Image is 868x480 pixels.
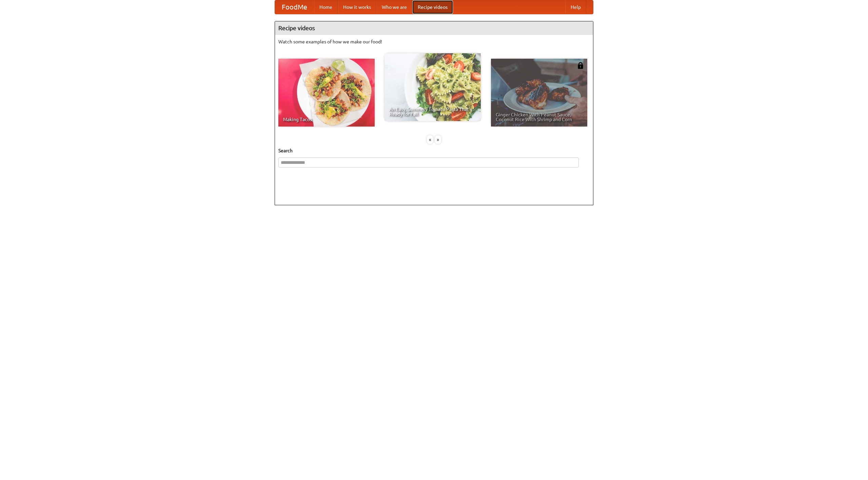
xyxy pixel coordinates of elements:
span: An Easy, Summery Tomato Pasta That's Ready for Fall [389,107,476,116]
p: Watch some examples of how we make our food! [278,38,590,45]
a: Home [314,0,338,14]
span: Making Tacos [283,117,370,122]
a: An Easy, Summery Tomato Pasta That's Ready for Fall [384,53,481,121]
img: 483408.png [577,62,584,69]
div: « [427,135,433,144]
a: How it works [338,0,376,14]
a: Recipe videos [412,0,453,14]
div: » [435,135,441,144]
h5: Search [278,147,590,154]
a: Who we are [376,0,412,14]
a: FoodMe [275,0,314,14]
a: Making Tacos [278,59,375,127]
h4: Recipe videos [275,21,593,35]
a: Help [565,0,586,14]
